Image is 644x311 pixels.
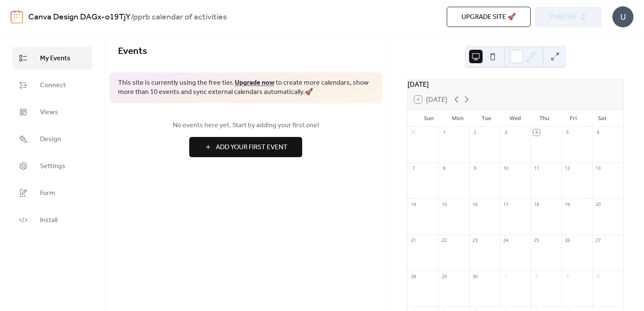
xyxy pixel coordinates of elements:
div: 1 [502,273,509,279]
span: Install [40,215,57,225]
a: Connect [13,74,92,97]
div: 12 [564,165,571,172]
div: 29 [441,273,447,279]
button: Add Your First Event [189,137,302,157]
div: 14 [410,201,416,207]
a: Form [13,182,92,204]
div: 25 [533,237,539,244]
div: 5 [564,129,571,136]
div: 2 [533,273,539,279]
div: 1 [441,129,447,136]
div: 7 [410,165,416,172]
div: 23 [472,237,478,244]
a: Install [13,209,92,231]
a: Add Your First Event [118,137,374,157]
div: 4 [533,129,539,136]
div: U [612,6,633,27]
div: Fri [559,110,588,127]
div: 6 [595,129,601,136]
div: [DATE] [408,79,623,89]
div: 9 [472,165,478,172]
div: 30 [472,273,478,279]
div: 31 [410,129,416,136]
button: Upgrade site 🚀 [447,7,531,27]
div: 4 [595,273,601,279]
div: 3 [502,129,509,136]
div: Wed [501,110,530,127]
div: 10 [502,165,509,172]
span: Add Your First Event [216,142,287,153]
div: Thu [530,110,559,127]
div: Sat [588,110,617,127]
div: 13 [595,165,601,172]
a: Design [13,128,92,150]
div: Tue [472,110,501,127]
div: 19 [564,201,571,207]
a: Upgrade now [235,76,274,89]
div: 2 [472,129,478,136]
span: Events [118,42,147,61]
span: This site is currently using the free tier. to create more calendars, show more than 10 events an... [118,78,374,97]
div: Mon [443,110,472,127]
a: Settings [13,155,92,177]
div: 16 [472,201,478,207]
span: Upgrade site 🚀 [462,12,516,22]
div: 18 [533,201,539,207]
div: 24 [502,237,509,244]
span: Settings [40,161,65,172]
span: Form [40,188,55,198]
img: logo [11,10,23,24]
span: My Events [40,54,70,64]
div: 11 [533,165,539,172]
span: Design [40,134,61,145]
a: Canva Design DAGx-o19TjY [28,9,131,25]
div: 8 [441,165,447,172]
div: 27 [595,237,601,244]
div: 28 [410,273,416,279]
div: 26 [564,237,571,244]
b: pprb calendar of activities [133,9,227,25]
div: 15 [441,201,447,207]
div: 17 [502,201,509,207]
b: / [131,9,133,25]
div: 21 [410,237,416,244]
span: Views [40,107,58,118]
div: 3 [564,273,571,279]
span: No events here yet. Start by adding your first one! [118,121,374,131]
a: My Events [13,47,92,70]
div: 22 [441,237,447,244]
span: Connect [40,80,66,91]
div: 20 [595,201,601,207]
a: Views [13,101,92,123]
div: Sun [414,110,443,127]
